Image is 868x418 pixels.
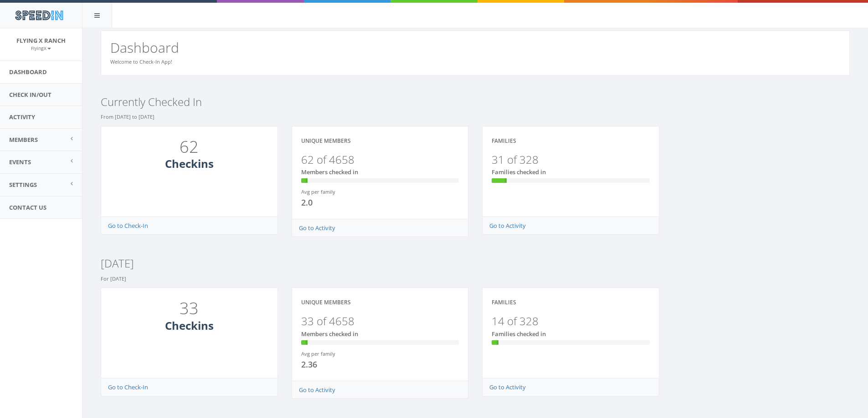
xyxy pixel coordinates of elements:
[301,299,351,305] h4: Unique Members
[301,188,335,195] small: Avg per family
[9,136,38,144] span: Members
[492,299,516,305] h4: Families
[16,36,66,45] span: Flying X Ranch
[301,198,373,207] h4: 2.0
[299,224,335,232] a: Go to Activity
[108,383,148,391] a: Go to Check-In
[301,138,351,144] h4: Unique Members
[31,45,51,51] small: FlyingX
[9,203,46,212] span: Contact Us
[110,40,840,55] h2: Dashboard
[31,44,51,52] a: FlyingX
[301,350,335,357] small: Avg per family
[113,299,266,317] h1: 33
[301,330,358,338] span: Members checked in
[108,222,148,230] a: Go to Check-In
[492,154,650,166] h3: 31 of 328
[301,168,358,176] span: Members checked in
[113,138,266,156] h1: 62
[110,58,172,65] small: Welcome to Check-In App!
[489,383,526,391] a: Go to Activity
[301,360,373,369] h4: 2.36
[101,257,850,269] h3: [DATE]
[492,330,546,338] span: Families checked in
[492,315,650,327] h3: 14 of 328
[110,320,268,332] h3: Checkins
[101,113,154,120] small: From [DATE] to [DATE]
[492,168,546,176] span: Families checked in
[9,181,37,189] span: Settings
[489,222,526,230] a: Go to Activity
[492,138,516,144] h4: Families
[110,158,268,170] h3: Checkins
[101,275,126,282] small: For [DATE]
[301,154,459,166] h3: 62 of 4658
[301,315,459,327] h3: 33 of 4658
[299,386,335,394] a: Go to Activity
[101,96,850,108] h3: Currently Checked In
[10,7,67,24] img: speedin_logo.png
[9,158,31,166] span: Events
